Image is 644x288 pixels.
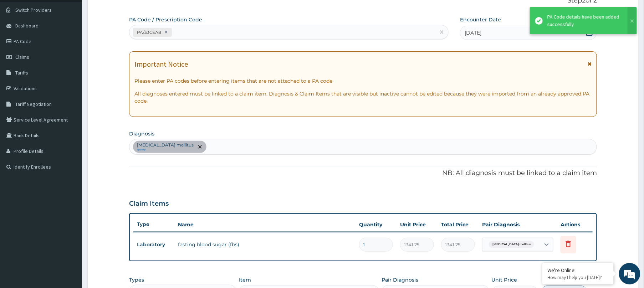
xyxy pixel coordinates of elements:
th: Total Price [438,217,479,232]
label: Types [129,277,144,283]
label: Unit Price [492,276,517,283]
h1: Important Notice [134,60,188,68]
div: PA/33CEA8 [135,28,162,36]
span: remove selection option [197,144,203,150]
div: We're Online! [548,267,608,273]
span: We're online! [41,90,98,162]
p: All diagnoses entered must be linked to a claim item. Diagnosis & Claim Items that are visible bu... [134,90,592,104]
div: PA Code details have been added successfully [547,13,621,28]
small: query [137,148,194,151]
th: Pair Diagnosis [479,217,557,232]
label: Pair Diagnosis [382,276,418,283]
h3: Claim Items [129,200,169,208]
th: Unit Price [397,217,438,232]
span: Tariffs [15,70,28,76]
td: fasting blood sugar (fbs) [174,237,356,252]
div: Minimize live chat window [117,4,134,21]
p: NB: All diagnosis must be linked to a claim item [129,169,597,178]
span: Tariff Negotiation [15,101,52,107]
label: Item [239,276,251,283]
span: Switch Providers [15,7,52,13]
span: Dashboard [15,22,39,29]
label: PA Code / Prescription Code [129,16,202,23]
span: [MEDICAL_DATA] mellitus [489,241,534,248]
th: Actions [557,217,593,232]
div: Chat with us now [37,40,120,49]
th: Type [133,218,174,231]
p: How may I help you today? [548,274,608,281]
img: d_794563401_company_1708531726252_794563401 [13,36,29,53]
label: Encounter Date [460,16,501,23]
th: Name [174,217,356,232]
p: Please enter PA codes before entering items that are not attached to a PA code [134,77,592,84]
label: Diagnosis [129,130,154,137]
th: Quantity [356,217,397,232]
td: Laboratory [133,238,174,251]
span: Claims [15,54,29,60]
p: [MEDICAL_DATA] mellitus [137,142,194,148]
span: [DATE] [465,29,481,36]
textarea: Type your message and hit 'Enter' [4,195,136,220]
